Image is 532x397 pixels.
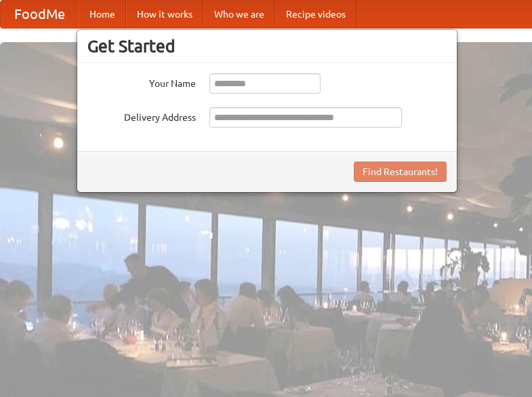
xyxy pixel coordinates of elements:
[203,1,275,28] a: Who we are
[275,1,356,28] a: Recipe videos
[1,1,79,28] a: FoodMe
[87,73,196,90] label: Your Name
[87,107,196,124] label: Delivery Address
[126,1,203,28] a: How it works
[79,1,126,28] a: Home
[354,162,447,182] button: Find Restaurants!
[87,36,447,56] h3: Get Started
